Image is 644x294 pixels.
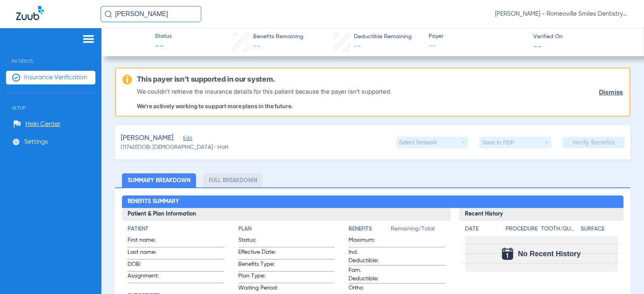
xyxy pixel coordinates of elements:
[533,42,542,50] span: --
[238,248,278,259] span: Effective Date:
[122,75,132,84] img: warning-icon
[253,43,260,50] span: --
[238,260,278,271] span: Benefits Type:
[349,248,388,265] span: Ind. Deductible:
[13,120,60,128] a: Help Center
[155,41,171,52] span: --
[137,75,275,84] h6: This payer isn’t supported in our system.
[599,88,623,96] a: Dismiss
[155,32,171,41] span: Status
[137,103,392,109] p: We’re actively working to support more plans in the future.
[429,32,526,41] span: Payer
[238,272,278,283] span: Plan Type:
[541,225,578,236] app-breakdown-title: Tooth/Quad
[465,225,499,233] h4: Date
[105,10,112,18] img: Search Icon
[349,236,388,247] span: Maximum:
[459,208,623,221] h3: Recent History
[391,225,445,236] span: Remaining/Total
[16,6,44,20] img: Zuub Logo
[502,248,513,260] img: Calendar
[122,208,450,221] h3: Patient & Plan Information
[541,225,578,233] h4: Tooth/Quad
[253,33,303,41] span: Benefits Remaining
[506,225,539,233] h4: Procedure
[349,266,388,283] span: Fam. Deductible:
[495,10,628,18] span: [PERSON_NAME] - Romeoville Smiles Dentistry
[128,236,167,247] span: First name:
[121,143,229,152] span: (11740) DOB: [DEMOGRAPHIC_DATA] - HoH
[203,173,263,187] li: Full Breakdown
[354,43,361,50] span: --
[354,33,412,41] span: Deductible Remaining
[101,6,201,22] input: Search for patients
[581,225,618,233] h4: Surface
[24,138,48,146] span: Settings
[533,33,631,41] span: Verified On
[128,272,167,283] span: Assignment:
[128,248,167,259] span: Last name:
[581,225,618,236] app-breakdown-title: Surface
[183,136,190,143] span: Edit
[122,195,623,208] h2: Benefits Summary
[6,46,95,64] span: Patients
[25,120,60,128] span: Help Center
[429,41,526,51] span: --
[238,225,334,233] h4: Plan
[128,260,167,271] span: DOB:
[24,74,87,82] span: Insurance Verification
[128,225,224,233] h4: Patient
[506,225,539,236] app-breakdown-title: Procedure
[122,173,196,187] li: Summary Breakdown
[238,236,278,247] span: Status:
[349,225,391,233] h4: Benefits
[6,93,95,111] span: Setup
[465,225,499,236] app-breakdown-title: Date
[82,34,95,44] img: hamburger-icon
[518,250,581,258] span: No Recent History
[121,133,173,143] span: [PERSON_NAME]
[349,225,391,236] app-breakdown-title: Benefits
[137,87,392,96] p: We couldn’t retrieve the insurance details for this patient because the payer isn’t supported.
